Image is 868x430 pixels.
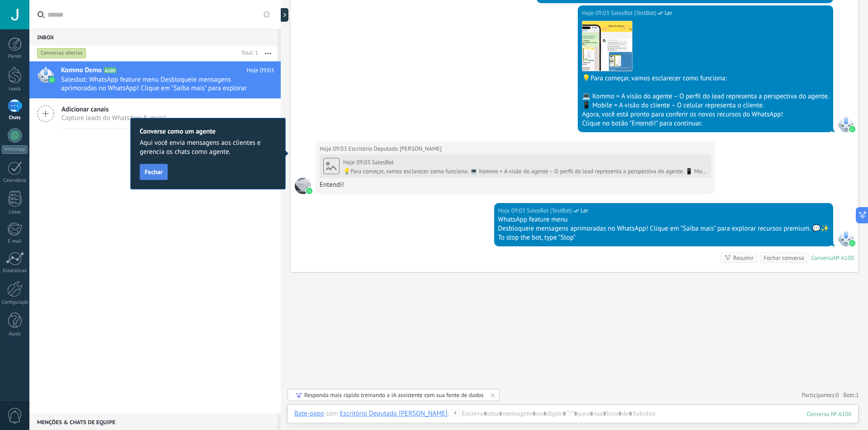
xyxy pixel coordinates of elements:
button: Mais [258,45,278,61]
div: Listas [2,209,28,215]
span: Hoje 09:03 [247,66,274,75]
div: № A100 [834,254,854,262]
div: Hoje 09:03 [582,9,611,18]
div: Inbox [29,29,278,45]
div: WhatsApp [2,145,28,154]
span: Bots: [844,391,859,399]
div: Resumir [733,254,754,262]
div: Clique no botão "Entendi!" para continuar. [582,119,829,128]
div: Conversa [811,254,834,262]
span: SalesBot [838,116,854,132]
img: waba.svg [49,77,55,83]
div: Calendário [2,178,28,184]
span: Salesbot: WhatsApp feature menu Desbloqueie mensagens aprimoradas no WhatsApp! Clique em "Saiba m... [61,75,257,92]
span: SalesBot [372,158,394,166]
span: Fechar [145,169,163,175]
div: WhatsApp feature menu [498,215,829,224]
div: Escritório Deputado José Esmeraldo [340,409,448,417]
img: waba.svg [849,240,855,246]
div: Painel [2,54,28,60]
div: Ajuda [2,331,28,337]
div: Hoje 09:03 [320,144,349,153]
div: Responda mais rápido treinando a IA assistente com sua fonte de dados [304,391,484,399]
div: Agora, você está pronto para conferir os novos recursos do WhatsApp! [582,110,829,119]
span: Aqui você envia mensagens aos clientes e gerencia os chats como agente. [140,139,276,157]
div: Leads [2,86,28,92]
div: Chats [2,115,28,121]
div: Estatísticas [2,268,28,274]
span: Escritório Deputado José Esmeraldo [295,178,311,194]
span: Ler [580,206,588,215]
div: Hoje 09:03 [498,206,527,215]
img: 223-pt.png [582,21,632,71]
div: 💡Para começar, vamos esclarecer como funciona: [582,74,829,83]
div: Fechar conversa [764,254,804,262]
span: SalesBot (TestBot) [611,9,656,18]
div: 📱 Mobile = A visão do cliente – O celular representa o cliente. [582,101,829,110]
div: 100 [807,410,851,418]
div: Hoje 09:03 [343,159,372,166]
div: Mostrar [279,8,288,22]
span: Kommo Demo [61,66,102,75]
span: : [448,409,449,418]
span: Adicionar canais [61,105,166,114]
img: waba.svg [849,126,855,132]
span: A100 [104,67,117,73]
div: Conversas abertas [37,48,86,59]
div: Entendi! [320,180,711,190]
span: SalesBot (TestBot) [527,206,572,215]
div: Configurações [2,300,28,305]
span: 0 [836,391,839,399]
div: 💻 Kommo = A visão do agente – O perfil do lead representa a perspectiva do agente. [582,92,829,101]
a: Participantes:0 [802,391,839,399]
button: Fechar [140,164,168,180]
span: 1 [856,391,859,399]
img: waba.svg [306,188,312,194]
h2: Converse como um agente [140,127,276,136]
span: Ler [665,9,672,18]
div: E-mail [2,239,28,245]
span: Capture leads do WhatsApp & mais! [61,114,166,122]
div: Menções & Chats de equipe [29,414,278,430]
div: Total: 1 [238,49,258,58]
span: SalesBot [838,230,854,246]
a: Kommo Demo A100 Hoje 09:03 Salesbot: WhatsApp feature menu Desbloqueie mensagens aprimoradas no W... [29,61,281,98]
div: 💡Para começar, vamos esclarecer como funciona: 💻 Kommo = A visão do agente – O perfil do lead rep... [343,168,708,175]
span: com [326,409,338,418]
div: Desbloqueie mensagens aprimoradas no WhatsApp! Clique em "Saiba mais" para explorar recursos prem... [498,224,829,233]
span: Escritório Deputado José Esmeraldo [349,144,442,153]
div: To stop the bot, type "Stop" [498,233,829,242]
